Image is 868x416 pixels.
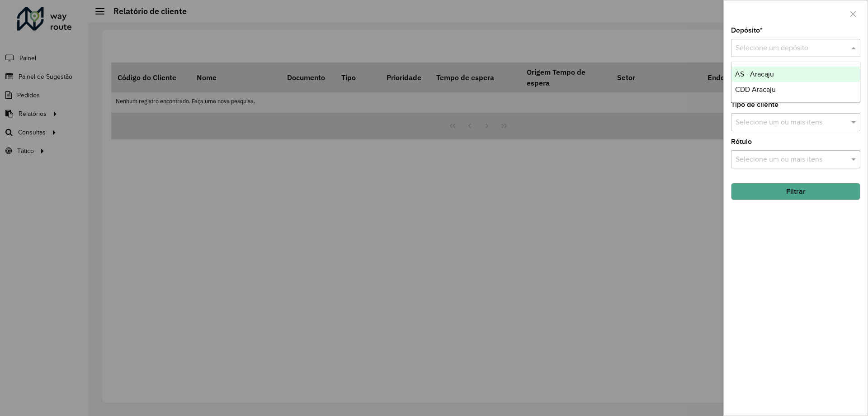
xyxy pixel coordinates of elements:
ng-dropdown-panel: Options list [731,62,860,103]
label: Rótulo [731,136,752,147]
label: Depósito [731,25,763,36]
span: CDD Aracaju [735,86,776,93]
label: Tipo de cliente [731,99,778,110]
button: Filtrar [731,183,860,200]
span: AS - Aracaju [735,70,774,78]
